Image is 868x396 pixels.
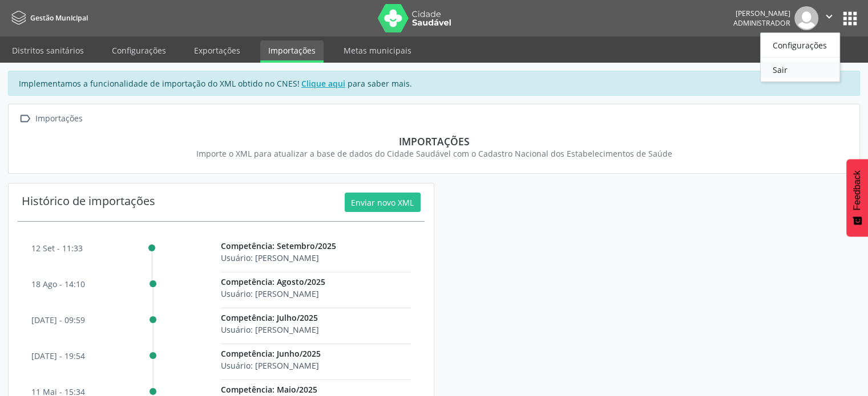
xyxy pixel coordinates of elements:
ul:  [760,32,840,82]
div: Implementamos a funcionalidade de importação do XML obtido no CNES! para saber mais. [8,71,860,96]
a: Configurações [104,40,174,60]
img: img [794,6,818,30]
button: Feedback - Mostrar pesquisa [846,159,868,236]
i:  [17,111,33,127]
span: Usuário: [PERSON_NAME] [221,288,319,299]
span: Usuário: [PERSON_NAME] [221,252,319,263]
div: Importações [33,111,84,127]
button: Enviar novo XML [345,193,421,212]
span: Administrador [733,18,790,28]
p: 12 set - 11:33 [31,242,83,254]
a: Distritos sanitários [4,40,92,60]
div: Histórico de importações [22,193,155,212]
p: Competência: Setembro/2025 [221,240,410,252]
a: Sair [761,62,839,77]
a: Metas municipais [336,40,419,60]
span: Usuário: [PERSON_NAME] [221,360,319,371]
div: [PERSON_NAME] [733,9,790,18]
button:  [818,6,840,30]
div: Importe o XML para atualizar a base de dados do Cidade Saudável com o Cadastro Nacional dos Estab... [25,148,843,160]
a: Exportações [186,40,248,60]
button: apps [840,9,860,28]
p: Competência: Julho/2025 [221,312,410,324]
p: [DATE] - 19:54 [31,350,85,362]
div: Importações [25,135,843,148]
a: Gestão Municipal [8,9,88,27]
a: Configurações [761,37,839,53]
p: [DATE] - 09:59 [31,314,85,326]
p: Competência: Junho/2025 [221,348,410,360]
u: Clique aqui [301,78,345,89]
span: Gestão Municipal [30,13,88,23]
i:  [823,10,835,23]
a: Clique aqui [300,77,348,89]
a: Importações [260,40,324,63]
p: Competência: Agosto/2025 [221,276,410,288]
span: Feedback [852,170,862,210]
p: 18 ago - 14:10 [31,278,85,290]
span: Usuário: [PERSON_NAME] [221,324,319,335]
a:  Importações [17,111,84,127]
p: Competência: Maio/2025 [221,383,410,395]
